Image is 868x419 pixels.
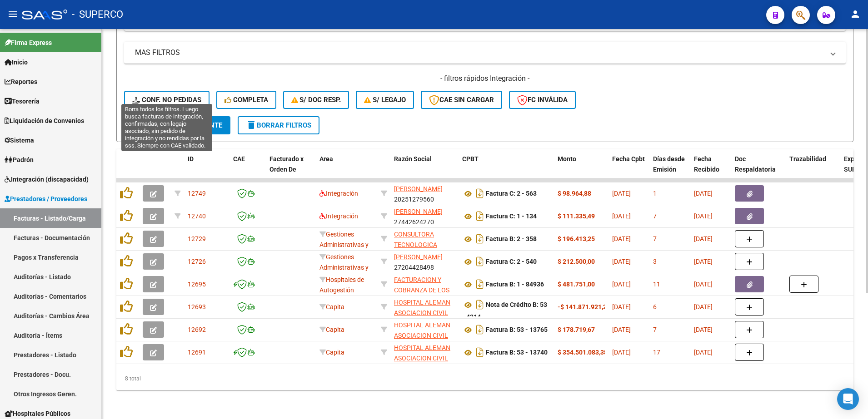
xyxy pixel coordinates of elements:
strong: $ 354.501.083,38 [558,349,608,356]
strong: Factura C: 1 - 134 [486,213,537,220]
i: Descargar documento [474,322,486,337]
span: [DATE] [612,349,631,356]
strong: $ 481.751,00 [558,281,595,288]
span: [DATE] [612,281,631,288]
button: S/ legajo [356,91,414,109]
strong: $ 178.719,67 [558,326,595,333]
span: [DATE] [694,303,713,311]
mat-icon: delete [246,119,257,130]
span: CAE SIN CARGAR [429,96,494,104]
span: FC Inválida [517,96,568,104]
i: Descargar documento [474,232,486,246]
span: Liquidación de Convenios [5,116,84,126]
span: 12692 [188,326,206,333]
datatable-header-cell: Area [316,149,377,189]
div: 30715497456 [394,275,455,294]
mat-panel-title: MAS FILTROS [135,48,824,58]
span: 3 [653,258,657,265]
span: Doc Respaldatoria [735,155,776,173]
div: 30714706108 [394,229,455,248]
strong: Factura B: 1 - 84936 [486,281,544,288]
span: Inicio [5,57,28,67]
span: Capita [319,326,344,333]
span: [DATE] [612,235,631,242]
span: 12729 [188,235,206,242]
button: S/ Doc Resp. [283,91,349,109]
button: Completa [216,91,276,109]
span: Hospitales de Autogestión [319,276,364,294]
span: 12693 [188,303,206,311]
span: [DATE] [694,212,713,220]
span: Completa [224,96,268,104]
mat-icon: person [850,9,861,20]
i: Descargar documento [474,277,486,291]
span: CAE [233,155,245,163]
strong: Factura C: 2 - 540 [486,258,537,266]
span: CONSULTORA TECNOLOGICA S.R.L. [394,231,437,259]
div: 27204428498 [394,252,455,271]
span: 12695 [188,281,206,288]
span: Firma Express [5,38,52,48]
datatable-header-cell: Razón Social [390,149,459,189]
span: Integración [319,212,358,220]
span: 6 [653,303,657,311]
span: Hospitales Públicos [5,409,70,419]
span: Fecha Cpbt [612,155,645,163]
i: Descargar documento [474,297,486,312]
strong: $ 111.335,49 [558,212,595,220]
strong: Factura B: 2 - 358 [486,236,537,243]
span: 12726 [188,258,206,265]
div: 30545843036 [394,320,455,339]
span: Sistema [5,135,34,145]
strong: $ 196.413,25 [558,235,595,242]
datatable-header-cell: Facturado x Orden De [266,149,316,189]
span: HOSPITAL ALEMAN ASOCIACION CIVIL [394,344,450,362]
span: Buscar Comprobante [132,121,222,129]
span: Integración [319,190,358,197]
div: Open Intercom Messenger [837,388,859,410]
button: FC Inválida [509,91,576,109]
span: [PERSON_NAME] [394,185,443,192]
span: Gestiones Administrativas y Otros [319,253,369,281]
div: 8 total [116,367,853,390]
span: Días desde Emisión [653,155,685,173]
span: Capita [319,349,344,356]
span: Fecha Recibido [694,155,719,173]
span: Capita [319,303,344,311]
span: Area [319,155,333,163]
span: Borrar Filtros [246,121,311,129]
i: Descargar documento [474,209,486,223]
span: S/ Doc Resp. [291,96,341,104]
mat-expansion-panel-header: MAS FILTROS [124,42,846,64]
div: 30545843036 [394,343,455,362]
span: [DATE] [694,235,713,242]
span: 7 [653,212,657,220]
strong: Factura C: 2 - 563 [486,190,537,197]
span: [DATE] [694,326,713,333]
i: Descargar documento [474,254,486,269]
datatable-header-cell: CAE [229,149,266,189]
strong: Factura B: 53 - 13765 [486,326,548,334]
span: Trazabilidad [789,155,826,163]
datatable-header-cell: CPBT [459,149,554,189]
span: HOSPITAL ALEMAN ASOCIACION CIVIL [394,299,450,316]
strong: $ 212.500,00 [558,258,595,265]
span: Reportes [5,77,37,87]
span: Gestiones Administrativas y Otros [319,231,369,259]
datatable-header-cell: Trazabilidad [786,149,840,189]
span: CPBT [462,155,479,163]
span: 12749 [188,190,206,197]
datatable-header-cell: Fecha Cpbt [609,149,649,189]
button: Buscar Comprobante [124,116,230,134]
span: Padrón [5,155,34,165]
span: [DATE] [694,349,713,356]
datatable-header-cell: Días desde Emisión [649,149,690,189]
span: Tesorería [5,96,40,106]
button: CAE SIN CARGAR [421,91,502,109]
div: 20251279560 [394,184,455,203]
strong: -$ 141.871.921,22 [558,303,610,311]
span: [DATE] [612,190,631,197]
span: [DATE] [612,258,631,265]
strong: Nota de Crédito B: 53 - 4314 [462,301,547,321]
span: [DATE] [612,303,631,311]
